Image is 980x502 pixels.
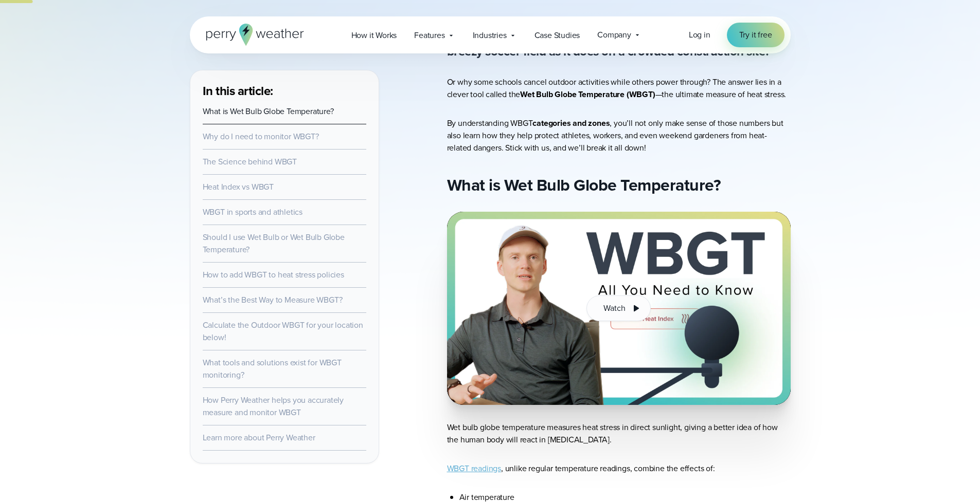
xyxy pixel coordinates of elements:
[203,206,302,218] a: WBGT in sports and athletics
[447,27,791,60] p: Ever wondered why a blazing hot day doesn’t feel the same on a breezy soccer field as it does on ...
[520,88,655,100] strong: Wet Bulb Globe Temperature (WBGT)
[203,269,344,281] a: How to add WBGT to heat stress policies
[203,394,344,418] a: How Perry Weather helps you accurately measure and monitor WBGT
[447,117,791,154] p: By understanding WBGT , you’ll not only make sense of those numbers but also learn how they help ...
[203,432,315,443] a: Learn more about Perry Weather
[203,319,363,343] a: Calculate the Outdoor WBGT for your location below!
[203,357,342,381] a: What tools and solutions exist for WBGT monitoring?
[447,175,791,195] h2: What is Wet Bulb Globe Temperature?
[473,29,507,42] span: Industries
[526,25,589,46] a: Case Studies
[351,29,397,42] span: How it Works
[532,117,610,129] strong: categories and zones
[689,29,710,41] a: Log in
[203,83,366,99] h3: In this article:
[414,29,444,42] span: Features
[586,295,650,321] button: Watch
[203,131,319,142] a: Why do I need to monitor WBGT?
[447,421,791,446] p: Wet bulb globe temperature measures heat stress in direct sunlight, giving a better idea of how t...
[203,105,334,117] a: What is Wet Bulb Globe Temperature?
[203,231,345,255] a: Should I use Wet Bulb or Wet Bulb Globe Temperature?
[739,29,772,41] span: Try it free
[534,29,580,42] span: Case Studies
[447,462,501,474] a: WBGT readings
[597,29,631,41] span: Company
[447,462,791,475] p: , unlike regular temperature readings, combine the effects of:
[603,302,625,314] span: Watch
[203,156,297,168] a: The Science behind WBGT
[447,76,791,101] p: Or why some schools cancel outdoor activities while others power through? The answer lies in a cl...
[203,294,343,306] a: What’s the Best Way to Measure WBGT?
[203,181,274,193] a: Heat Index vs WBGT
[343,25,406,46] a: How it Works
[727,23,785,47] a: Try it free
